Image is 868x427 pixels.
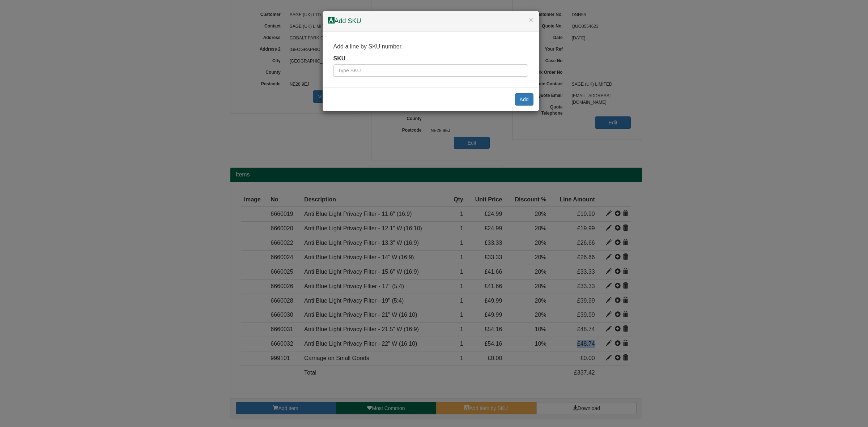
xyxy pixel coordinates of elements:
[529,16,533,24] button: ×
[333,43,528,51] p: Add a line by SKU number.
[328,17,533,26] h4: Add SKU
[333,55,346,63] label: SKU
[515,93,533,106] button: Add
[333,64,528,77] input: Type SKU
